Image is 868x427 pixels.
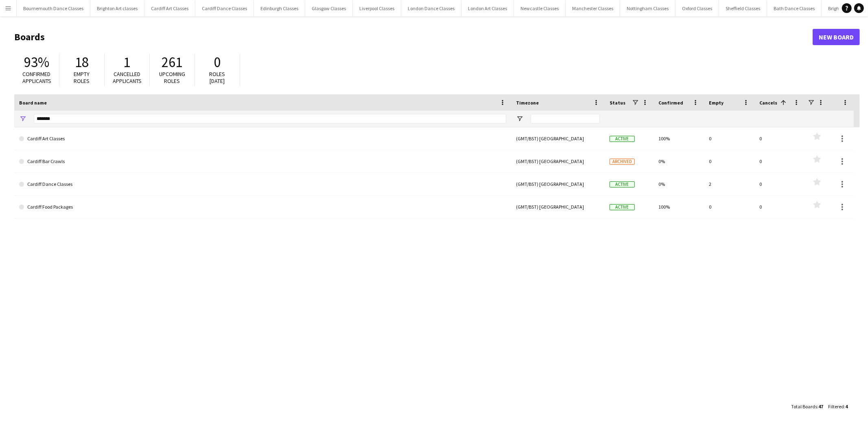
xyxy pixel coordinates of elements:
div: 0 [754,150,805,172]
div: (GMT/BST) [GEOGRAPHIC_DATA] [511,127,605,150]
span: Empty roles [74,70,90,85]
span: 93% [24,53,49,71]
span: Filtered [828,403,844,410]
div: 0 [754,127,805,150]
div: 100% [654,127,704,150]
span: 47 [818,403,823,410]
a: New Board [813,29,860,45]
button: Nottingham Classes [620,0,676,16]
span: Total Boards [791,403,817,410]
button: Manchester Classes [566,0,620,16]
button: Oxford Classes [676,0,719,16]
a: Cardiff Bar Crawls [19,150,506,173]
button: Glasgow Classes [305,0,353,16]
button: Cardiff Art Classes [144,0,195,16]
div: : [828,399,848,414]
span: Cancels [759,100,777,106]
span: Active [610,204,635,210]
input: Board name Filter Input [34,114,506,124]
div: 0 [754,196,805,218]
span: Upcoming roles [159,70,185,85]
a: Cardiff Food Packages [19,196,506,218]
div: 2 [704,173,754,195]
a: Cardiff Art Classes [19,127,506,150]
button: London Art Classes [461,0,514,16]
span: 4 [845,403,848,410]
div: 0 [754,173,805,195]
span: Active [610,181,635,187]
span: 261 [162,53,183,71]
div: 0% [654,150,704,172]
button: Open Filter Menu [19,115,26,122]
button: London Dance Classes [401,0,461,16]
span: Active [610,136,635,142]
button: Bournemouth Dance Classes [17,0,90,16]
div: : [791,399,823,414]
div: (GMT/BST) [GEOGRAPHIC_DATA] [511,173,605,195]
div: (GMT/BST) [GEOGRAPHIC_DATA] [511,196,605,218]
button: Brighton Art classes [90,0,144,16]
span: Roles [DATE] [210,70,225,85]
a: Cardiff Dance Classes [19,173,506,196]
h1: Boards [14,31,813,43]
div: (GMT/BST) [GEOGRAPHIC_DATA] [511,150,605,172]
button: Liverpool Classes [353,0,401,16]
span: Confirmed [658,100,683,106]
span: 0 [214,53,221,71]
span: Cancelled applicants [113,70,142,85]
span: Board name [19,100,47,106]
button: Newcastle Classes [514,0,566,16]
div: 100% [654,196,704,218]
input: Timezone Filter Input [531,114,600,124]
div: 0% [654,173,704,195]
button: Edinburgh Classes [254,0,305,16]
div: 0 [704,127,754,150]
span: Empty [709,100,724,106]
button: Sheffield Classes [719,0,767,16]
span: Confirmed applicants [22,70,51,85]
div: 0 [704,150,754,172]
span: Timezone [516,100,539,106]
span: 18 [75,53,89,71]
button: Cardiff Dance Classes [195,0,254,16]
span: Archived [610,159,635,165]
button: Bath Dance Classes [767,0,822,16]
span: 1 [124,53,131,71]
div: 0 [704,196,754,218]
button: Open Filter Menu [516,115,523,122]
span: Status [610,100,625,106]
